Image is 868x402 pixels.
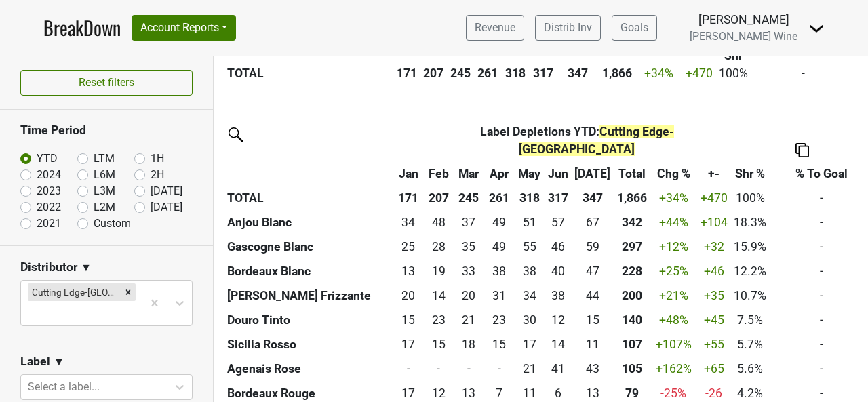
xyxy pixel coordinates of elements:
[393,61,420,85] th: 171
[795,143,809,157] img: Copy to clipboard
[151,150,164,167] label: 1H
[574,336,610,353] div: 11
[488,384,511,402] div: 7
[424,357,454,381] td: 0
[393,332,424,357] td: 17
[457,311,481,329] div: 21
[393,308,424,332] td: 15.25
[132,15,236,41] button: Account Reports
[514,235,545,259] td: 54.501
[500,61,530,85] th: 318
[574,384,610,402] div: 13
[37,199,61,216] label: 2022
[393,283,424,308] td: 20.166
[397,287,420,304] div: 20
[517,384,541,402] div: 11
[28,283,121,301] div: Cutting Edge-[GEOGRAPHIC_DATA]
[514,283,545,308] td: 33.667
[94,216,131,232] label: Custom
[572,210,614,235] td: 66.667
[484,308,515,332] td: 23.333
[224,259,393,283] th: Bordeaux Blanc
[701,214,728,231] div: +104
[20,260,77,275] h3: Distributor
[457,238,481,256] div: 35
[574,360,610,378] div: 43
[514,210,545,235] td: 50.912
[572,283,614,308] td: 43.665
[424,332,454,357] td: 15.167
[617,311,647,329] div: 140
[574,214,610,231] div: 67
[397,336,420,353] div: 17
[514,357,545,381] td: 20.75
[397,384,420,402] div: 17
[420,61,448,85] th: 207
[614,308,650,332] th: 139.577
[545,332,572,357] td: 13.75
[121,283,136,301] div: Remove Cutting Edge-OH
[424,235,454,259] td: 28.25
[548,287,568,304] div: 38
[514,259,545,283] td: 37.582
[81,260,92,276] span: ▼
[730,235,770,259] td: 15.9%
[514,332,545,357] td: 16.917
[37,167,61,183] label: 2024
[224,283,393,308] th: [PERSON_NAME] Frizzante
[424,119,731,161] th: Label Depletions YTD :
[701,336,728,353] div: +55
[484,186,515,211] th: 261
[393,162,424,186] th: Jan: activate to sort column ascending
[614,259,650,283] th: 227.915
[686,66,713,80] span: +470
[690,11,797,28] div: [PERSON_NAME]
[701,384,728,402] div: -26
[545,283,572,308] td: 37.583
[43,14,121,42] a: BreakDown
[715,61,751,85] td: 100%
[224,332,393,357] th: Sicilia Rosso
[730,259,770,283] td: 12.2%
[474,61,501,85] th: 261
[454,210,484,235] td: 36.751
[427,384,450,402] div: 12
[650,332,697,357] td: +107 %
[545,235,572,259] td: 46.417
[517,238,541,256] div: 55
[224,357,393,381] th: Agenais Rose
[397,262,420,280] div: 13
[484,357,515,381] td: 0
[397,360,420,378] div: -
[548,384,568,402] div: 6
[517,360,541,378] div: 21
[151,167,164,183] label: 2H
[617,336,647,353] div: 107
[224,162,393,186] th: &nbsp;: activate to sort column ascending
[488,360,511,378] div: -
[514,308,545,332] td: 29.748
[393,210,424,235] td: 33.834
[545,162,572,186] th: Jun: activate to sort column ascending
[54,354,64,370] span: ▼
[37,150,58,167] label: YTD
[457,287,481,304] div: 20
[454,332,484,357] td: 17.917
[224,308,393,332] th: Douro Tinto
[545,186,572,211] th: 317
[224,61,393,85] th: TOTAL
[20,355,50,369] h3: Label
[701,360,728,378] div: +65
[701,287,728,304] div: +35
[94,199,115,216] label: L2M
[650,210,697,235] td: +44 %
[572,357,614,381] td: 43.25
[650,162,697,186] th: Chg %: activate to sort column ascending
[548,262,568,280] div: 40
[545,308,572,332] td: 12.166
[730,210,770,235] td: 18.3%
[614,357,650,381] th: 104.750
[488,311,511,329] div: 23
[454,308,484,332] td: 21.167
[572,235,614,259] td: 59.417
